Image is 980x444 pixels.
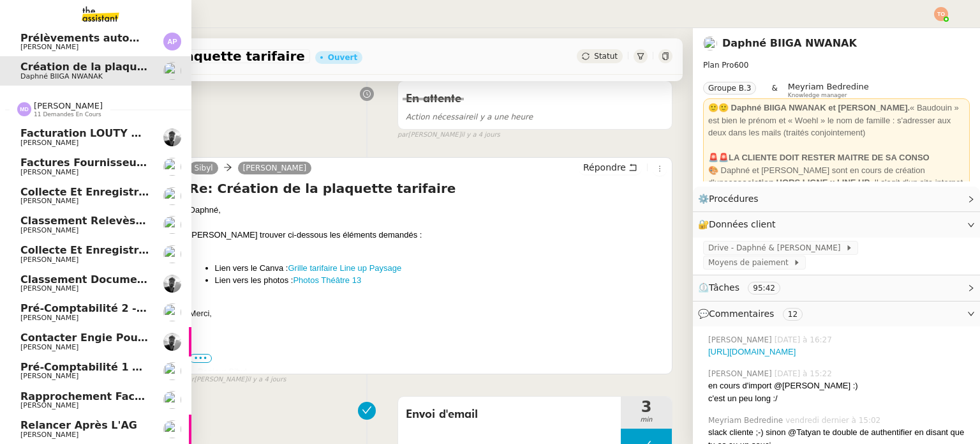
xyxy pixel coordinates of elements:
[17,102,31,116] img: svg
[709,219,776,229] span: Données client
[20,32,281,44] span: Prélèvements automatiques Torelli x Soficom
[708,392,970,405] div: c'est un peu long :/
[703,36,717,50] img: users%2FKPVW5uJ7nAf2BaBJPZnFMauzfh73%2Favatar%2FDigitalCollectionThumbnailHandler.jpeg
[703,82,756,95] nz-tag: Groupe B.3
[397,130,408,141] span: par
[406,405,613,424] span: Envoi d'email
[328,54,357,61] div: Ouvert
[189,229,667,241] div: [PERSON_NAME] trouver ci-dessous les éléments demandés :
[20,273,265,286] span: Classement documents bancaires - [DATE]
[708,379,970,392] div: en cours d'import @[PERSON_NAME] :)
[708,368,775,379] span: [PERSON_NAME]
[288,263,402,273] a: Grille tarifaire Line up Paysage
[163,303,181,321] img: users%2FrssbVgR8pSYriYNmUDKzQX9syo02%2Favatar%2Fb215b948-7ecd-4adc-935c-e0e4aeaee93e
[189,180,667,197] h4: Re: Création de la plaquette tarifaire
[621,415,672,425] span: min
[20,419,137,431] span: Relancer après l'AG
[709,309,774,319] span: Commentaires
[708,241,845,254] span: Drive - Daphné & [PERSON_NAME]
[708,103,910,112] strong: 🙂🙂 Daphné BIIGA NWANAK et [PERSON_NAME].
[20,332,364,344] span: Contacter Engie pour remboursement et geste commercial
[195,164,213,172] span: Sibyl
[20,127,193,139] span: Facturation LOUTY MOSAIQUE
[20,226,78,234] span: [PERSON_NAME]
[698,309,808,319] span: 💬
[788,82,869,98] app-user-label: Knowledge manager
[20,157,575,169] span: Factures fournisseurs règlement par prélèvement, CB et espèces via Pennylane - octobre 2025
[934,7,948,21] img: svg
[621,399,672,415] span: 3
[163,420,181,438] img: users%2FGhvqACEOQ3casJmbcqASm3X4T0H2%2Favatar%2F344753129_547447867552629_4668991320628778966_n%2...
[163,128,181,146] img: ee3399b4-027e-46f8-8bb8-fca30cb6f74c
[247,374,286,385] span: il y a 4 jours
[20,61,211,73] span: Création de la plaquette tarifaire
[20,139,78,147] span: [PERSON_NAME]
[163,62,181,80] img: users%2FKPVW5uJ7nAf2BaBJPZnFMauzfh73%2Favatar%2FDigitalCollectionThumbnailHandler.jpeg
[20,431,78,439] span: [PERSON_NAME]
[693,302,980,326] div: 💬Commentaires 12
[215,274,667,287] li: Lien vers les photos :
[693,187,980,211] div: ⚙️Procédures
[163,245,181,263] img: users%2F9mvJqJUvllffspLsQzytnd0Nt4c2%2Favatar%2F82da88e3-d90d-4e39-b37d-dcb7941179ae
[703,61,734,70] span: Plan Pro
[734,61,748,70] span: 600
[406,112,533,121] span: il y a une heure
[693,275,980,300] div: ⏲️Tâches 95:42
[238,162,312,174] a: [PERSON_NAME]
[20,284,78,293] span: [PERSON_NAME]
[583,161,626,174] span: Répondre
[34,111,101,118] span: 11 demandes en cours
[20,390,372,402] span: Rapprochement factures/paiements clients - 1 octobre 2025
[20,186,581,198] span: Collecte et enregistrement des relevés bancaires et relevés de cartes bancaires - octobre 2025
[20,314,78,322] span: [PERSON_NAME]
[708,256,793,269] span: Moyens de paiement
[20,361,309,373] span: Pré-comptabilité 1 ADDINGWELL - 1 octobre 2025
[708,415,785,426] span: Meyriam Bedredine
[20,168,78,176] span: [PERSON_NAME]
[708,102,965,139] div: « Baudouin » est bien le prénom et « Woehl » le nom de famille : s'adresser aux deux dans les mai...
[594,52,618,61] span: Statut
[728,178,870,187] strong: association HORS LIGNE x LINE UP
[184,374,286,385] small: [PERSON_NAME]
[397,130,500,141] small: [PERSON_NAME]
[708,164,965,214] div: 🎨 Daphné et [PERSON_NAME] sont en cours de création d'une . Il s'agit d'un site internet qui va v...
[709,194,759,204] span: Procédures
[406,112,473,121] span: Action nécessaire
[293,275,361,285] a: Photos Théâtre 13
[163,275,181,293] img: ee3399b4-027e-46f8-8bb8-fca30cb6f74c
[20,215,369,227] span: Classement relevès bancaires - Kahutte et WeCraft - [DATE]
[215,262,667,275] li: Lien vers le Canva :
[20,43,78,51] span: [PERSON_NAME]
[722,37,857,49] a: Daphné BIIGA NWANAK
[189,307,667,320] div: Merci,
[163,216,181,234] img: users%2FEJPpscVToRMPJlyoRFUBjAA9eTy1%2Favatar%2F9e06dc73-415a-4367-bfb1-024442b6f19c
[189,353,667,366] div: -----
[708,334,775,346] span: [PERSON_NAME]
[163,391,181,409] img: users%2FrssbVgR8pSYriYNmUDKzQX9syo02%2Favatar%2Fb215b948-7ecd-4adc-935c-e0e4aeaee93e
[20,197,78,205] span: [PERSON_NAME]
[20,372,78,380] span: [PERSON_NAME]
[698,192,764,206] span: ⚙️
[163,158,181,176] img: users%2F9mvJqJUvllffspLsQzytnd0Nt4c2%2Favatar%2F82da88e3-d90d-4e39-b37d-dcb7941179ae
[163,333,181,351] img: ee3399b4-027e-46f8-8bb8-fca30cb6f74c
[20,343,78,351] span: [PERSON_NAME]
[163,187,181,205] img: users%2F9mvJqJUvllffspLsQzytnd0Nt4c2%2Favatar%2F82da88e3-d90d-4e39-b37d-dcb7941179ae
[698,282,791,293] span: ⏲️
[708,347,796,356] a: [URL][DOMAIN_NAME]
[20,244,599,256] span: Collecte et enregistrement des relevés bancaires et relevés de cartes bancaires - septembre 2025
[785,415,883,426] span: vendredi dernier à 15:02
[783,308,803,321] nz-tag: 12
[163,362,181,380] img: users%2FrssbVgR8pSYriYNmUDKzQX9syo02%2Favatar%2Fb215b948-7ecd-4adc-935c-e0e4aeaee93e
[20,401,78,410] span: [PERSON_NAME]
[698,217,781,232] span: 🔐
[34,101,103,111] span: [PERSON_NAME]
[163,33,181,50] img: svg
[189,204,667,217] div: Daphné,
[788,92,847,99] span: Knowledge manager
[20,302,259,314] span: Pré-comptabilité 2 - PENNYLANE - [DATE]
[709,282,739,293] span: Tâches
[775,368,835,379] span: [DATE] à 15:22
[406,93,461,105] span: En attente
[771,82,777,98] span: &
[708,153,930,162] strong: 🚨🚨LA CLIENTE DOIT RESTER MAITRE DE SA CONSO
